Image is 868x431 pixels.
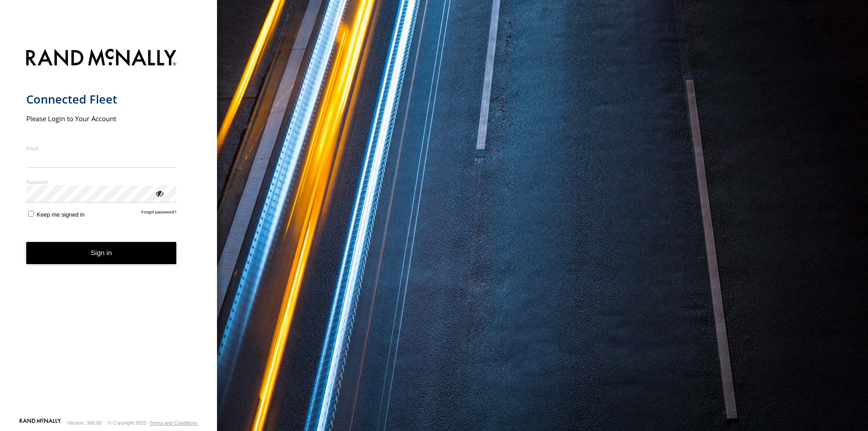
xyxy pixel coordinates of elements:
[108,420,198,426] div: © Copyright 2025 -
[26,179,177,185] label: Password
[26,43,191,417] form: main
[26,47,177,70] img: Rand McNally
[28,211,34,217] input: Keep me signed in
[19,418,61,427] a: Visit our Website
[26,242,177,264] button: Sign in
[26,92,177,107] h1: Connected Fleet
[150,420,198,426] a: Terms and Conditions
[26,114,177,123] h2: Please Login to Your Account
[37,211,85,218] span: Keep me signed in
[142,209,177,218] a: Forgot password?
[67,420,102,426] div: Version: 306.00
[26,145,177,152] label: Email
[155,189,164,198] div: ViewPassword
